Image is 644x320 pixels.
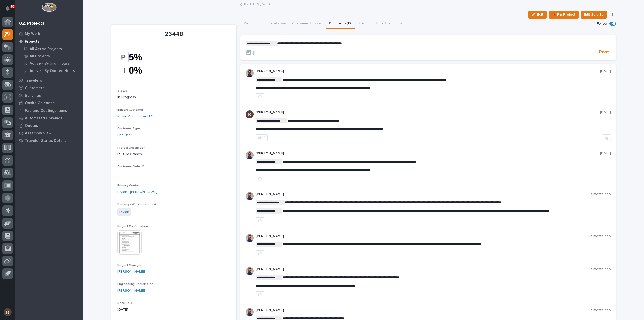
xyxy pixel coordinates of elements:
p: Active - By Quoted Hours [30,69,75,73]
p: FSUHM Cranes [117,152,230,157]
button: Delete post [603,134,611,141]
p: Buildings [25,93,41,98]
span: Delivery / Work Location(s) [117,203,156,206]
p: [DATE] [600,151,611,156]
span: Project Manager [117,264,141,267]
button: users-avatar [2,307,13,317]
p: a month ago [590,267,611,271]
p: [PERSON_NAME] [256,151,600,156]
p: [PERSON_NAME] [256,234,590,238]
p: Customers [25,86,44,90]
span: Date Sold [117,302,132,305]
span: Customer Type [117,127,140,130]
a: My Work [15,30,83,38]
div: 1 [264,136,265,139]
span: Status [117,89,127,92]
img: 6hTokn1ETDGPf9BPokIQ [246,308,254,316]
a: Back toMy Work [244,1,271,7]
p: 59 [11,5,14,8]
span: Project Confirmation [117,225,148,228]
a: Automated Drawings [15,114,83,122]
p: In Progress [117,95,230,100]
p: My Work [25,32,40,36]
p: a month ago [590,308,611,312]
button: Notifications [2,3,13,14]
p: Quotes [25,124,38,128]
p: a month ago [590,234,611,238]
span: Post [599,49,609,55]
p: a month ago [590,192,611,196]
p: Fab and Coatings Items [25,109,67,113]
button: Production [240,19,265,29]
span: Engineering Coordinator [117,283,153,286]
p: [PERSON_NAME] [256,110,600,115]
p: Follow [597,22,607,26]
a: Assembly View [15,129,83,137]
img: 6hTokn1ETDGPf9BPokIQ [246,234,254,242]
p: 26448 [117,31,230,38]
p: [PERSON_NAME] [256,69,600,74]
p: [DATE] [600,69,611,74]
a: Rivian - [PERSON_NAME] [117,189,157,195]
a: Customers [15,84,83,92]
button: like this post [256,291,264,298]
button: Edit [528,11,547,19]
p: [DATE] [117,307,230,312]
p: Traveler Status Details [25,139,66,143]
button: 📌 Pin Project [549,11,579,19]
div: 02. Projects [19,21,44,26]
a: Rivian Automotive LLC [117,114,153,119]
div: Notifications59 [6,6,13,14]
button: Edit Sold By [581,11,607,19]
a: [PERSON_NAME] [117,288,145,293]
p: [PERSON_NAME] [256,192,590,196]
span: Billable Customer [117,108,143,111]
a: Rivian [119,209,129,215]
p: Assembly View [25,131,51,136]
img: 6hTokn1ETDGPf9BPokIQ [246,267,254,275]
p: - [117,170,230,176]
img: 6hTokn1ETDGPf9BPokIQ [246,69,254,77]
a: Quotes [15,122,83,129]
button: Post [597,49,611,55]
a: All Projects [19,53,83,60]
p: [PERSON_NAME] [256,267,590,271]
button: Pricing [355,19,372,29]
img: Workspace Logo [42,3,56,12]
p: Active - By % of Hours [30,61,69,66]
button: Schedule [372,19,394,29]
span: Project Description [117,146,145,149]
span: Primary Contact [117,184,141,187]
a: Traveler Status Details [15,137,83,145]
a: Travelers [15,77,83,84]
p: Projects [25,39,39,44]
p: All Active Projects [30,47,62,51]
a: Projects [15,38,83,45]
span: Customer Order ID [117,165,145,168]
a: Fab and Coatings Items [15,107,83,114]
button: like this post [256,250,264,257]
a: Buildings [15,92,83,99]
p: Automated Drawings [25,116,62,121]
img: AATXAJzQ1Gz112k1-eEngwrIHvmFm-wfF_dy1drktBUI=s96-c [246,110,254,118]
button: 1 [256,134,268,141]
button: Customer Support [289,19,326,29]
button: Installation [265,19,289,29]
a: All Active Projects [19,45,83,52]
a: Onsite Calendar [15,99,83,107]
button: like this post [256,93,264,100]
a: Active - By % of Hours [19,60,83,67]
img: 6hTokn1ETDGPf9BPokIQ [246,192,254,200]
a: Active - By Quoted Hours [19,67,83,74]
button: Comments (17) [326,19,355,29]
a: [PERSON_NAME] [117,269,145,274]
img: nwpdC-L7KRQmeeg6DfFMRWLsRH_Q6M8iHlbBrr_N6eU [117,46,155,81]
p: [PERSON_NAME] [256,308,590,312]
p: Onsite Calendar [25,101,54,105]
img: 6hTokn1ETDGPf9BPokIQ [246,151,254,159]
p: [DATE] [600,110,611,115]
span: Edit [537,12,543,17]
p: Travelers [25,78,42,83]
button: like this post [256,175,264,182]
span: Edit Sold By [584,12,603,18]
